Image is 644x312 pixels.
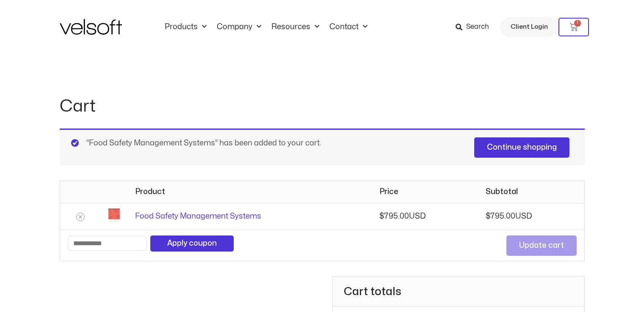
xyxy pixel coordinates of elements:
a: ContactMenu Toggle [324,22,373,32]
div: “Food Safety Management Systems” has been added to your cart. [60,129,585,165]
span: Client Login [511,22,548,33]
a: ProductsMenu Toggle [160,22,212,32]
a: 1 [558,18,589,36]
th: Product [127,181,372,203]
bdi: 795.00 [379,213,409,220]
span: $ [379,213,384,220]
img: Food Safety Management Systems [108,208,119,224]
a: Client Login [500,17,558,37]
a: ResourcesMenu Toggle [266,22,324,32]
a: Remove Food Safety Management Systems from cart [76,213,85,221]
a: Food Safety Management Systems [135,213,261,220]
span: 1 [574,20,581,27]
h1: Cart [60,95,585,118]
th: Price [372,181,478,203]
a: Search [456,20,495,34]
button: Update cart [506,235,577,256]
span: $ [486,213,490,220]
th: Subtotal [478,181,584,203]
nav: Menu [160,22,373,32]
span: Search [466,22,489,33]
img: Velsoft Training Materials [60,19,122,35]
a: Continue shopping [474,137,569,158]
h2: Cart totals [333,277,584,307]
bdi: 795.00 [486,213,515,220]
button: Apply coupon [150,235,234,252]
a: CompanyMenu Toggle [212,22,266,32]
